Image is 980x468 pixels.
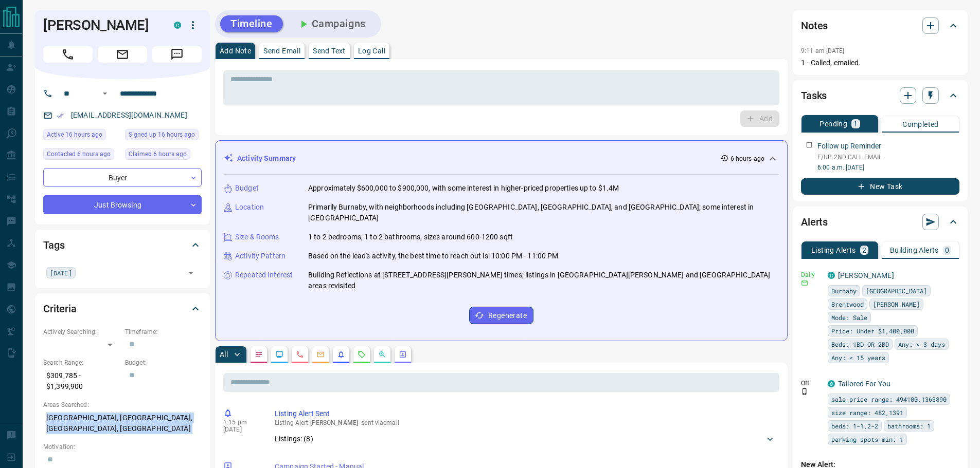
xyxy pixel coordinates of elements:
span: Price: Under $1,400,000 [831,326,914,336]
span: Mode: Sale [831,312,867,323]
div: Mon Sep 15 2025 [43,148,120,163]
button: Open [184,266,198,280]
span: Burnaby [831,286,857,296]
p: Actively Searching: [43,327,120,336]
span: [GEOGRAPHIC_DATA] [866,286,927,296]
p: Daily [801,270,822,279]
p: Send Text [313,47,346,54]
button: Campaigns [287,15,376,32]
span: parking spots min: 1 [831,434,903,444]
p: 6:00 a.m. [DATE] [817,163,959,172]
svg: Notes [255,350,263,359]
p: Based on the lead's activity, the best time to reach out is: 10:00 PM - 11:00 PM [308,251,559,261]
p: Areas Searched: [43,400,202,409]
span: Beds: 1BD OR 2BD [831,339,889,349]
div: Activity Summary6 hours ago [224,149,779,168]
p: Building Alerts [890,247,939,254]
p: Listing Alerts [811,247,856,254]
svg: Calls [296,350,304,359]
span: bathrooms: 1 [887,421,931,431]
a: [PERSON_NAME] [838,271,894,279]
h1: [PERSON_NAME] [43,17,158,33]
div: Alerts [801,210,959,234]
h2: Tags [43,237,64,253]
span: Email [98,46,147,63]
span: Call [43,46,93,63]
p: Listings: ( 8 ) [275,434,313,444]
svg: Requests [358,350,366,359]
a: Tailored For You [838,380,890,388]
span: Claimed 6 hours ago [129,149,187,159]
p: 1 - Called, emailed. [801,58,959,68]
span: Any: < 15 years [831,352,885,363]
p: Activity Summary [237,153,296,164]
p: Activity Pattern [235,251,286,261]
button: New Task [801,178,959,195]
p: Listing Alert : - sent via email [275,419,775,426]
p: 2 [862,247,866,254]
div: condos.ca [828,380,835,387]
p: Timeframe: [125,327,202,336]
svg: Listing Alerts [337,350,345,359]
p: [DATE] [223,426,259,433]
svg: Email Verified [57,112,64,119]
h2: Alerts [801,214,828,230]
svg: Agent Actions [399,350,407,359]
span: sale price range: 494100,1363890 [831,394,947,404]
span: Brentwood [831,299,864,309]
p: All [220,351,228,358]
div: condos.ca [174,22,181,29]
p: Add Note [220,47,251,54]
svg: Emails [316,350,325,359]
a: [EMAIL_ADDRESS][DOMAIN_NAME] [71,111,187,119]
span: [PERSON_NAME] [310,419,358,426]
div: Notes [801,13,959,38]
button: Regenerate [469,307,533,324]
div: Tasks [801,83,959,108]
span: beds: 1-1,2-2 [831,421,878,431]
div: Mon Sep 15 2025 [125,148,202,163]
p: Primarily Burnaby, with neighborhoods including [GEOGRAPHIC_DATA], [GEOGRAPHIC_DATA], and [GEOGRA... [308,202,779,223]
p: Motivation: [43,442,202,452]
p: 1 [853,120,858,127]
span: [DATE] [50,268,72,278]
div: Sun Sep 14 2025 [43,129,120,143]
p: Follow up Reminder [817,141,881,152]
span: size range: 482,1391 [831,407,903,418]
div: Criteria [43,296,202,321]
p: 6 hours ago [730,154,764,163]
p: F/UP 2ND CALL EMAIL [817,153,959,162]
svg: Opportunities [378,350,386,359]
p: Location [235,202,264,213]
p: Budget: [125,358,202,367]
h2: Tasks [801,87,827,104]
p: $309,785 - $1,399,900 [43,367,120,395]
p: Completed [902,121,939,128]
p: [GEOGRAPHIC_DATA], [GEOGRAPHIC_DATA], [GEOGRAPHIC_DATA], [GEOGRAPHIC_DATA] [43,409,202,437]
p: Listing Alert Sent [275,408,775,419]
svg: Lead Browsing Activity [275,350,283,359]
p: Building Reflections at [STREET_ADDRESS][PERSON_NAME] times; listings in [GEOGRAPHIC_DATA][PERSON... [308,270,779,291]
svg: Push Notification Only [801,388,808,395]
span: [PERSON_NAME] [873,299,920,309]
button: Open [99,87,111,100]
p: Repeated Interest [235,270,293,280]
p: Off [801,379,822,388]
p: Budget [235,183,259,194]
span: Any: < 3 days [898,339,945,349]
button: Timeline [220,15,283,32]
div: Listings: (8) [275,429,775,448]
div: condos.ca [828,272,835,279]
span: Signed up 16 hours ago [129,129,195,140]
span: Active 16 hours ago [47,129,102,140]
svg: Email [801,279,808,287]
span: Contacted 6 hours ago [47,149,111,159]
p: 1:15 pm [223,419,259,426]
p: Pending [819,120,847,127]
p: Size & Rooms [235,232,279,242]
p: Send Email [263,47,300,54]
div: Sun Sep 14 2025 [125,129,202,143]
p: 9:11 am [DATE] [801,47,845,54]
h2: Notes [801,17,828,34]
div: Buyer [43,168,202,187]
